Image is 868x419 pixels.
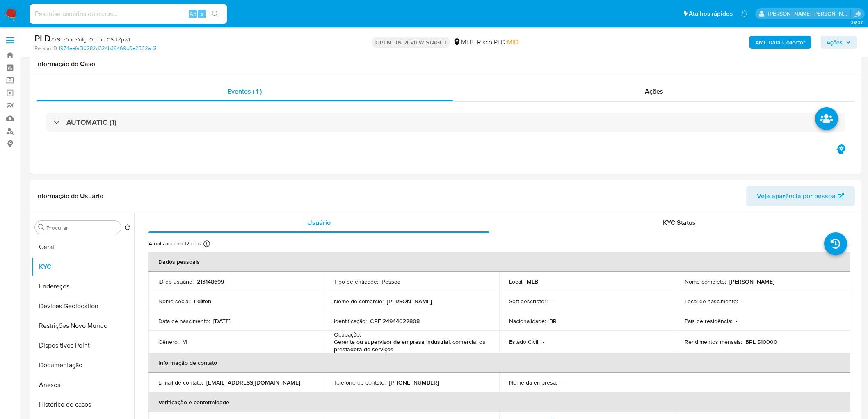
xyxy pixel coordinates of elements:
button: Procurar [38,224,45,231]
th: Verificação e conformidade [148,392,850,412]
p: Nacionalidade : [509,317,546,325]
p: Gênero : [158,338,179,346]
span: Atalhos rápidos [689,9,733,18]
p: Nome social : [158,298,191,305]
button: Ações [821,36,857,49]
h1: Informação do Usuário [36,192,103,200]
p: MLB [527,278,538,285]
th: Informação de contato [148,353,850,373]
h1: Informação do Caso [36,60,855,68]
a: Sair [853,9,862,18]
p: Ocupação : [334,331,361,338]
input: Procurar [46,224,118,231]
p: BR [549,317,557,325]
p: Nome completo : [685,278,726,285]
p: Nome da empresa : [509,379,557,386]
button: Retornar ao pedido padrão [124,224,131,233]
p: - [741,298,743,305]
p: Tipo de entidade : [334,278,378,285]
p: [PHONE_NUMBER] [389,379,439,386]
span: Ações [827,36,843,49]
p: Local : [509,278,523,285]
p: OPEN - IN REVIEW STAGE I [372,37,450,48]
p: Rendimentos mensais : [685,338,742,346]
button: Endereços [32,277,134,296]
span: Risco PLD: [477,38,519,47]
a: 1974eefaf30282d324b36469b0e2302a [59,45,156,52]
p: 213148699 [197,278,224,285]
p: CPF 24944022808 [370,317,420,325]
b: PLD [34,32,51,45]
p: - [543,338,544,346]
p: Identificação : [334,317,367,325]
button: Devices Geolocation [32,296,134,316]
p: Edilton [194,298,211,305]
p: Gerente ou supervisor de empresa industrial, comercial ou prestadora de serviços [334,338,487,353]
p: Nome do comércio : [334,298,384,305]
p: E-mail de contato : [158,379,203,386]
h3: AUTOMATIC (1) [66,118,116,127]
p: [EMAIL_ADDRESS][DOMAIN_NAME] [206,379,300,386]
div: AUTOMATIC (1) [46,113,845,132]
span: Veja aparência por pessoa [757,186,836,206]
p: País de residência : [685,317,732,325]
p: Atualizado há 12 dias [148,240,201,247]
th: Dados pessoais [148,252,850,272]
span: KYC Status [663,218,696,227]
button: Histórico de casos [32,395,134,414]
p: - [560,379,562,386]
p: [DATE] [213,317,231,325]
span: Ações [645,87,663,96]
p: Telefone de contato : [334,379,386,386]
p: [PERSON_NAME] [729,278,774,285]
button: AML Data Collector [749,36,811,49]
span: s [201,10,203,18]
p: - [551,298,553,305]
p: [PERSON_NAME] [387,298,432,305]
span: Eventos ( 1 ) [228,87,262,96]
button: Documentação [32,355,134,375]
span: Usuário [307,218,331,227]
p: leticia.siqueira@mercadolivre.com [768,10,851,18]
b: AML Data Collector [755,36,805,49]
p: Local de nascimento : [685,298,738,305]
button: KYC [32,257,134,277]
p: Soft descriptor : [509,298,548,305]
span: # x9LMmdVulgL0bimpICSUZpw1 [51,35,130,44]
div: MLB [453,38,474,47]
button: Anexos [32,375,134,395]
p: Pessoa [381,278,401,285]
p: Estado Civil : [509,338,539,346]
button: search-icon [207,8,224,20]
b: Person ID [34,45,57,52]
p: ID do usuário : [158,278,194,285]
p: BRL $10000 [745,338,777,346]
button: Dispositivos Point [32,336,134,355]
p: M [182,338,187,346]
button: Veja aparência por pessoa [746,186,855,206]
a: Notificações [741,10,748,17]
button: Geral [32,237,134,257]
button: Restrições Novo Mundo [32,316,134,336]
p: Data de nascimento : [158,317,210,325]
span: MID [507,37,519,47]
input: Pesquise usuários ou casos... [30,9,227,19]
p: - [736,317,737,325]
span: Alt [190,10,196,18]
